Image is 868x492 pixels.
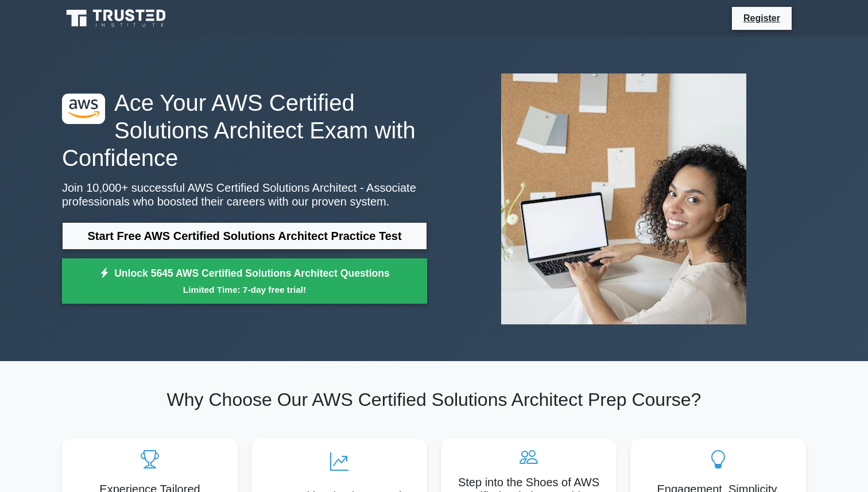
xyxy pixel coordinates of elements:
[737,11,787,25] a: Register
[62,258,427,304] a: Unlock 5645 AWS Certified Solutions Architect QuestionsLimited Time: 7-day free trial!
[62,89,427,172] h1: Ace Your AWS Certified Solutions Architect Exam with Confidence
[76,283,413,296] small: Limited Time: 7-day free trial!
[62,181,427,208] p: Join 10,000+ successful AWS Certified Solutions Architect - Associate professionals who boosted t...
[62,222,427,250] a: Start Free AWS Certified Solutions Architect Practice Test
[62,389,806,410] h2: Why Choose Our AWS Certified Solutions Architect Prep Course?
